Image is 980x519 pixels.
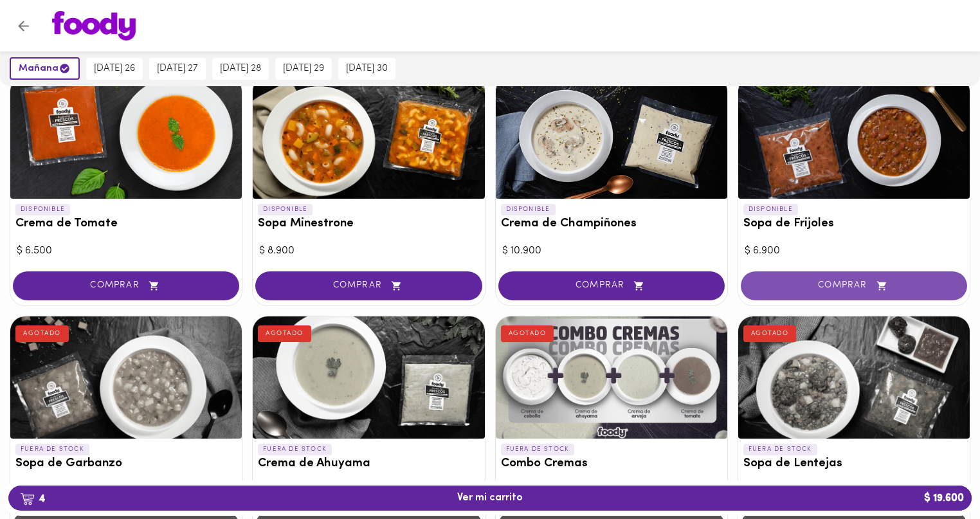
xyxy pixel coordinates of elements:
div: Crema de Tomate [10,77,242,199]
span: [DATE] 26 [94,63,135,75]
iframe: Messagebird Livechat Widget [905,444,967,506]
div: Sopa de Frijoles [738,77,970,199]
div: AGOTADO [258,325,311,342]
h3: Sopa de Garbanzo [15,457,237,471]
p: DISPONIBLE [258,204,313,215]
button: COMPRAR [255,271,482,300]
h3: Sopa de Lentejas [743,457,965,471]
button: [DATE] 26 [86,58,143,80]
div: $ 6.500 [17,244,235,259]
img: logo.png [52,11,136,41]
span: [DATE] 30 [346,63,388,75]
b: 4 [12,490,53,507]
div: AGOTADO [743,325,797,342]
h3: Sopa de Frijoles [743,217,965,231]
p: DISPONIBLE [501,204,556,215]
div: AGOTADO [15,325,69,342]
div: Sopa Minestrone [253,77,484,199]
div: Crema de Champiñones [496,77,727,199]
div: Combo Cremas [496,316,727,439]
h3: Combo Cremas [501,457,722,471]
p: FUERA DE STOCK [501,444,575,455]
button: COMPRAR [13,271,239,300]
div: Sopa de Garbanzo [10,316,242,439]
span: COMPRAR [29,280,223,291]
div: $ 8.900 [259,244,478,259]
p: DISPONIBLE [15,204,70,215]
h3: Crema de Ahuyama [258,457,479,471]
button: Volver [8,10,39,42]
span: COMPRAR [757,280,951,291]
span: [DATE] 29 [283,63,324,75]
button: mañana [10,57,80,80]
button: 4Ver mi carrito$ 19.600 [8,486,972,511]
h3: Crema de Champiñones [501,217,722,231]
div: Sopa de Lentejas [738,316,970,439]
h3: Sopa Minestrone [258,217,479,231]
div: $ 6.900 [745,244,963,259]
img: cart.png [20,493,35,505]
div: AGOTADO [501,325,554,342]
span: [DATE] 28 [220,63,261,75]
button: COMPRAR [741,271,967,300]
button: [DATE] 30 [338,58,395,80]
p: DISPONIBLE [743,204,798,215]
div: Crema de Ahuyama [253,316,484,439]
p: FUERA DE STOCK [15,444,89,455]
button: COMPRAR [498,271,725,300]
span: Ver mi carrito [457,492,523,504]
button: [DATE] 27 [149,58,206,80]
button: [DATE] 28 [212,58,269,80]
div: $ 10.900 [502,244,721,259]
span: COMPRAR [514,280,709,291]
button: [DATE] 29 [275,58,332,80]
p: FUERA DE STOCK [258,444,332,455]
span: mañana [19,62,71,75]
span: [DATE] 27 [157,63,198,75]
h3: Crema de Tomate [15,217,237,231]
p: FUERA DE STOCK [743,444,817,455]
span: COMPRAR [271,280,466,291]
